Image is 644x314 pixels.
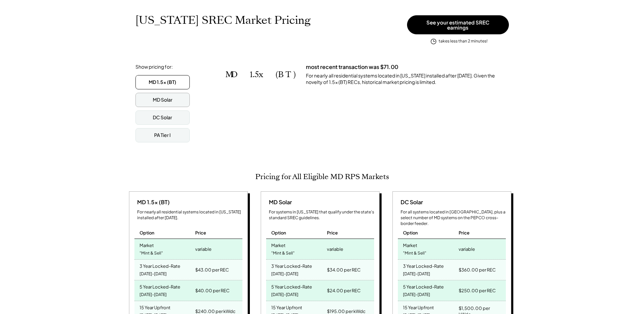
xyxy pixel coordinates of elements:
[403,290,430,299] div: [DATE]-[DATE]
[306,64,398,71] h3: most recent transaction was $71.00
[140,303,170,311] div: 15 Year Upfront
[459,265,496,275] div: $360.00 per REC
[403,230,418,236] div: Option
[266,198,292,206] div: MD Solar
[327,286,361,295] div: $24.00 per REC
[140,230,154,236] div: Option
[401,209,506,226] div: For all systems located in [GEOGRAPHIC_DATA], plus a select number of MD systems on the PEPCO cro...
[403,303,434,311] div: 15 Year Upfront
[140,290,167,299] div: [DATE]-[DATE]
[306,72,509,86] div: For nearly all residential systems located in [US_STATE] installed after [DATE]. Given the novelt...
[195,230,206,236] div: Price
[255,172,389,181] h2: Pricing for All Eligible MD RPS Markets
[439,38,487,44] div: takes less than 2 minutes!
[153,114,172,121] div: DC Solar
[403,249,426,258] div: "Mint & Sell"
[140,261,180,269] div: 3 Year Locked-Rate
[398,198,423,206] div: DC Solar
[195,286,229,295] div: $40.00 per REC
[271,249,295,258] div: "Mint & Sell"
[154,132,171,139] div: PA Tier I
[327,265,361,275] div: $34.00 per REC
[134,198,170,206] div: MD 1.5x (BT)
[403,269,430,279] div: [DATE]-[DATE]
[271,282,312,290] div: 5 Year Locked-Rate
[459,286,496,295] div: $250.00 per REC
[269,209,374,221] div: For systems in [US_STATE] that qualify under the state's standard SREC guidelines.
[403,261,444,269] div: 3 Year Locked-Rate
[407,15,509,34] button: See your estimated SREC earnings
[140,282,180,290] div: 5 Year Locked-Rate
[140,249,163,258] div: "Mint & Sell"
[271,241,286,248] div: Market
[403,282,444,290] div: 5 Year Locked-Rate
[271,230,286,236] div: Option
[403,241,417,248] div: Market
[140,269,167,279] div: [DATE]-[DATE]
[135,64,173,70] div: Show pricing for:
[271,303,302,311] div: 15 Year Upfront
[140,241,154,248] div: Market
[195,265,229,275] div: $43.00 per REC
[149,79,176,86] div: MD 1.5x (BT)
[225,70,296,80] h2: MD 1.5x (BT)
[271,269,298,279] div: [DATE]-[DATE]
[153,97,172,103] div: MD Solar
[459,244,475,254] div: variable
[271,290,298,299] div: [DATE]-[DATE]
[195,244,211,254] div: variable
[459,230,470,236] div: Price
[135,14,311,27] h1: [US_STATE] SREC Market Pricing
[271,261,312,269] div: 3 Year Locked-Rate
[327,230,338,236] div: Price
[137,209,242,221] div: For nearly all residential systems located in [US_STATE] installed after [DATE].
[327,244,343,254] div: variable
